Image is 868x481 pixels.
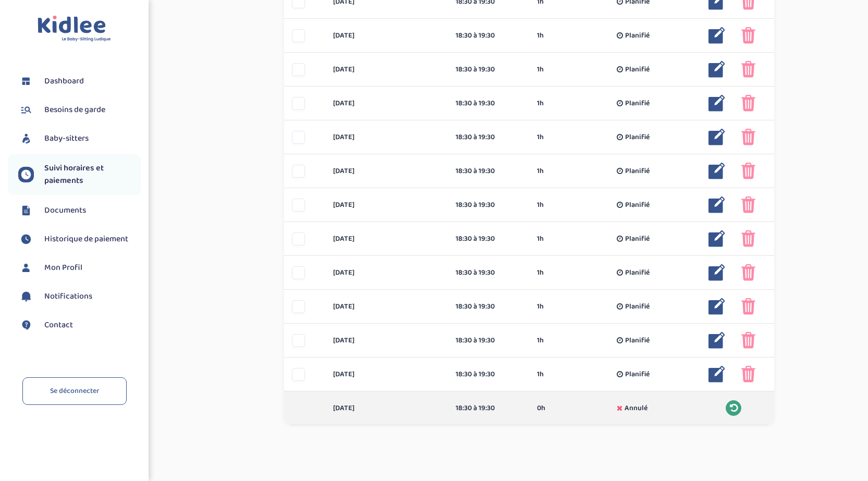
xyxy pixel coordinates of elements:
[741,196,755,213] img: poubelle_rose.png
[456,98,522,109] div: 18:30 à 19:30
[741,95,755,112] img: poubelle_rose.png
[18,317,141,333] a: Contact
[456,233,522,244] div: 18:30 à 19:30
[456,267,522,278] div: 18:30 à 19:30
[44,204,86,217] span: Documents
[537,166,544,177] span: 1h
[18,162,141,187] a: Suivi horaires et paiements
[625,200,650,211] span: Planifié
[537,403,545,414] span: 0h
[741,298,755,315] img: poubelle_rose.png
[18,289,34,304] img: notification.svg
[625,301,650,312] span: Planifié
[537,200,544,211] span: 1h
[38,16,111,42] img: logo.svg
[456,200,522,211] div: 18:30 à 19:30
[325,403,448,414] div: [DATE]
[625,166,650,177] span: Planifié
[18,203,141,218] a: Documents
[44,132,89,145] span: Baby-sitters
[741,332,755,349] img: poubelle_rose.png
[456,369,522,380] div: 18:30 à 19:30
[456,301,522,312] div: 18:30 à 19:30
[325,369,448,380] div: [DATE]
[456,132,522,143] div: 18:30 à 19:30
[456,335,522,346] div: 18:30 à 19:30
[537,335,544,346] span: 1h
[18,203,34,218] img: documents.svg
[456,30,522,41] div: 18:30 à 19:30
[708,366,725,383] img: modifier_bleu.png
[708,129,725,145] img: modifier_bleu.png
[537,267,544,278] span: 1h
[18,260,34,276] img: profil.svg
[44,233,128,245] span: Historique de paiement
[625,335,650,346] span: Planifié
[537,30,544,41] span: 1h
[708,27,725,44] img: modifier_bleu.png
[325,98,448,109] div: [DATE]
[537,132,544,143] span: 1h
[18,260,141,276] a: Mon Profil
[625,369,650,380] span: Planifié
[537,98,544,109] span: 1h
[625,233,650,244] span: Planifié
[325,233,448,244] div: [DATE]
[708,163,725,179] img: modifier_bleu.png
[22,377,127,405] a: Se déconnecter
[18,231,141,247] a: Historique de paiement
[625,98,650,109] span: Planifié
[325,200,448,211] div: [DATE]
[625,132,650,143] span: Planifié
[741,129,755,145] img: poubelle_rose.png
[325,30,448,41] div: [DATE]
[18,131,141,146] a: Baby-sitters
[18,289,141,304] a: Notifications
[456,64,522,75] div: 18:30 à 19:30
[18,317,34,333] img: contact.svg
[44,319,73,331] span: Contact
[537,301,544,312] span: 1h
[18,73,34,89] img: dashboard.svg
[537,233,544,244] span: 1h
[18,73,141,89] a: Dashboard
[456,166,522,177] div: 18:30 à 19:30
[325,166,448,177] div: [DATE]
[741,366,755,383] img: poubelle_rose.png
[708,230,725,247] img: modifier_bleu.png
[325,267,448,278] div: [DATE]
[708,264,725,281] img: modifier_bleu.png
[325,301,448,312] div: [DATE]
[325,64,448,75] div: [DATE]
[18,131,34,146] img: babysitters.svg
[18,167,34,182] img: suivihoraire.svg
[18,231,34,247] img: suivihoraire.svg
[625,64,650,75] span: Planifié
[537,369,544,380] span: 1h
[625,30,650,41] span: Planifié
[18,102,141,118] a: Besoins de garde
[741,163,755,179] img: poubelle_rose.png
[708,196,725,213] img: modifier_bleu.png
[456,403,522,414] div: 18:30 à 19:30
[708,332,725,349] img: modifier_bleu.png
[741,264,755,281] img: poubelle_rose.png
[741,27,755,44] img: poubelle_rose.png
[325,335,448,346] div: [DATE]
[325,132,448,143] div: [DATE]
[44,162,141,187] span: Suivi horaires et paiements
[708,61,725,78] img: modifier_bleu.png
[18,102,34,118] img: besoin.svg
[708,298,725,315] img: modifier_bleu.png
[44,290,92,303] span: Notifications
[44,262,82,274] span: Mon Profil
[741,230,755,247] img: poubelle_rose.png
[625,267,650,278] span: Planifié
[708,95,725,112] img: modifier_bleu.png
[44,75,84,88] span: Dashboard
[625,403,647,414] span: Annulé
[741,61,755,78] img: poubelle_rose.png
[44,104,105,116] span: Besoins de garde
[537,64,544,75] span: 1h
